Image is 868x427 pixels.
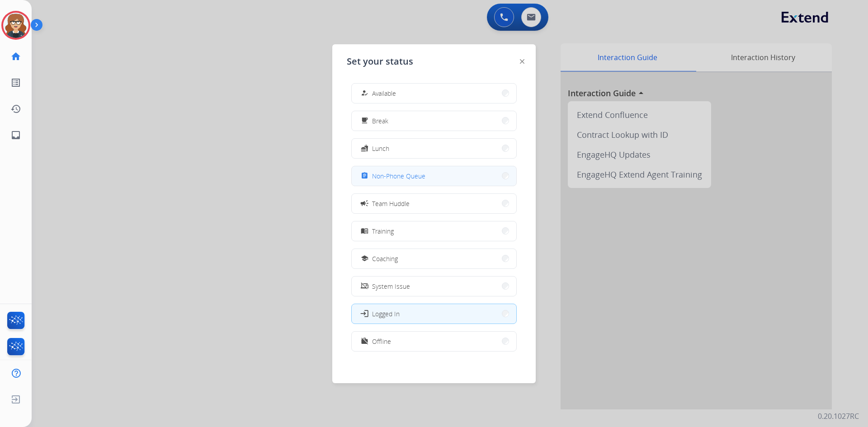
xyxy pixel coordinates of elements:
[361,338,368,345] mat-icon: work_off
[372,144,389,153] span: Lunch
[352,194,516,213] button: Team Huddle
[360,199,369,208] mat-icon: campaign
[372,199,410,208] span: Team Huddle
[372,309,400,319] span: Logged In
[361,89,368,97] mat-icon: how_to_reg
[10,51,21,62] mat-icon: home
[372,116,388,126] span: Break
[352,221,516,241] button: Training
[361,117,368,125] mat-icon: free_breakfast
[352,332,516,351] button: Offline
[818,411,859,422] p: 0.20.1027RC
[347,55,413,68] span: Set your status
[372,282,410,291] span: System Issue
[10,130,21,141] mat-icon: inbox
[352,249,516,268] button: Coaching
[352,304,516,324] button: Logged In
[352,166,516,186] button: Non-Phone Queue
[352,139,516,158] button: Lunch
[360,309,369,318] mat-icon: login
[352,277,516,296] button: System Issue
[3,13,28,38] img: avatar
[361,255,368,263] mat-icon: school
[372,89,396,98] span: Available
[520,59,524,64] img: close-button
[361,145,368,152] mat-icon: fastfood
[372,254,398,263] span: Coaching
[361,172,368,180] mat-icon: assignment
[352,84,516,103] button: Available
[361,282,368,290] mat-icon: phonelink_off
[372,226,394,236] span: Training
[352,111,516,131] button: Break
[372,337,391,346] span: Offline
[10,77,21,88] mat-icon: list_alt
[372,171,425,181] span: Non-Phone Queue
[10,103,21,114] mat-icon: history
[361,227,368,235] mat-icon: menu_book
